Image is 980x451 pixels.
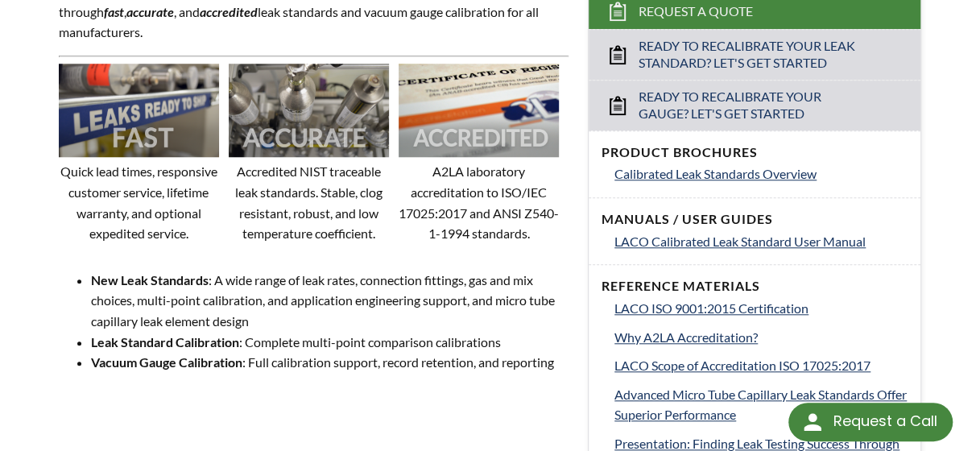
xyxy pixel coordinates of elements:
a: LACO Scope of Accreditation ISO 17025:2017 [614,355,908,376]
span: Ready to Recalibrate Your Gauge? Let's Get Started [639,89,873,122]
strong: Vacuum Gauge Calibration [91,354,242,370]
a: Why A2LA Accreditation? [614,327,908,348]
em: accredited [200,4,258,19]
span: LACO Scope of Accreditation ISO 17025:2017 [614,358,870,373]
h4: Reference Materials [602,278,908,295]
img: Image showing the word ACCURATE overlaid on it [229,64,389,157]
span: LACO ISO 9001:2015 Certification [614,300,808,316]
span: LACO Calibrated Leak Standard User Manual [614,234,866,249]
a: LACO Calibrated Leak Standard User Manual [614,231,908,252]
img: Image showing the word ACCREDITED overlaid on it [399,64,559,157]
h4: Manuals / User Guides [602,211,908,228]
p: Accredited NIST traceable leak standards. Stable, clog resistant, robust, and low temperature coe... [229,161,389,243]
a: Ready to Recalibrate Your Gauge? Let's Get Started [589,80,920,130]
div: Request a Call [833,403,937,440]
li: : Full calibration support, record retention, and reporting [91,352,569,373]
span: Request a Quote [639,3,753,20]
li: : A wide range of leak rates, connection fittings, gas and mix choices, multi-point calibration, ... [91,270,569,332]
span: Why A2LA Accreditation? [614,329,758,345]
a: Ready to Recalibrate Your Leak Standard? Let's Get Started [589,29,920,80]
li: : Complete multi-point comparison calibrations [91,332,569,353]
strong: Leak Standard Calibration [91,334,239,350]
a: Calibrated Leak Standards Overview [614,163,908,184]
em: fast [104,4,124,19]
img: Image showing the word FAST overlaid on it [59,64,219,157]
div: Request a Call [788,403,953,441]
a: LACO ISO 9001:2015 Certification [614,298,908,319]
span: Ready to Recalibrate Your Leak Standard? Let's Get Started [639,38,873,72]
p: Quick lead times, responsive customer service, lifetime warranty, and optional expedited service. [59,161,219,243]
img: round button [800,409,825,435]
strong: New Leak Standards [91,272,209,288]
a: Advanced Micro Tube Capillary Leak Standards Offer Superior Performance [614,384,908,425]
h4: Product Brochures [602,144,908,161]
strong: accurate [126,4,174,19]
p: A2LA laboratory accreditation to ISO/IEC 17025:2017 and ANSI Z540-1-1994 standards. [399,161,559,243]
span: Advanced Micro Tube Capillary Leak Standards Offer Superior Performance [614,387,907,423]
span: Calibrated Leak Standards Overview [614,166,817,181]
